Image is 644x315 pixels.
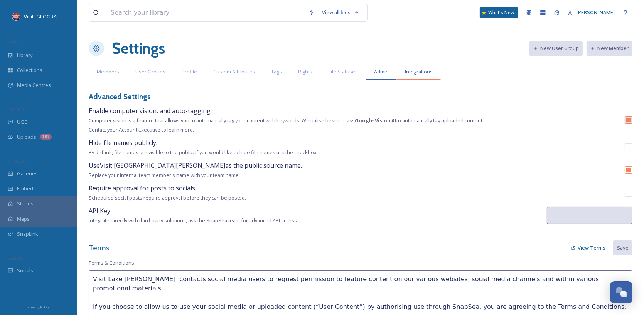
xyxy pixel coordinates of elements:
span: Replace your internal team member's name with your team name. [89,172,240,178]
span: Integrations [405,68,433,75]
span: Collections [17,67,42,74]
a: View all files [318,5,363,20]
h1: Settings [112,37,165,60]
span: Custom Attributes [213,68,255,75]
span: Computer vision is a feature that allows you to automatically tag your content with keywords. We ... [89,117,484,124]
span: User Groups [135,68,165,75]
h3: Advanced Settings [89,91,632,102]
span: SnapLink [17,230,38,238]
span: Library [17,52,32,59]
span: Maps [17,215,30,223]
span: Scheduled social posts require approval before they can be posted. [89,194,246,201]
span: Terms & Conditions [89,259,134,267]
span: Galleries [17,170,38,177]
h3: Terms [89,242,109,253]
a: View Terms [567,240,613,255]
span: Socials [17,267,33,274]
span: Use Visit [GEOGRAPHIC_DATA][PERSON_NAME] as the public source name. [89,161,302,170]
strong: Google Vision AI [355,117,396,124]
span: Media Centres [17,82,51,89]
span: SOCIALS [8,255,23,261]
button: View Terms [567,240,609,255]
span: UGC [17,118,27,126]
span: Stories [17,200,34,207]
span: MEDIA [8,40,21,45]
span: Rights [298,68,312,75]
span: Visit [GEOGRAPHIC_DATA][PERSON_NAME] [24,13,122,20]
span: Hide file names publicly. [89,138,157,147]
span: Privacy Policy [27,305,50,310]
span: By default, file names are visible to the public. If you would like to hide file names tick the c... [89,149,318,156]
span: COLLECT [8,107,24,112]
button: New User Group [529,41,583,56]
span: Tags [271,68,282,75]
a: Privacy Policy [27,302,50,311]
span: WIDGETS [8,158,25,164]
span: Admin [374,68,389,75]
input: Search your library [107,4,304,21]
span: Enable computer vision, and auto-tagging. [89,107,212,115]
div: 107 [40,134,52,140]
span: Embeds [17,185,36,192]
span: Require approval for posts to socials. [89,184,196,192]
span: Integrate directly with third-party solutions, ask the SnapSea team for advanced API access. [89,217,298,224]
span: API Key [89,207,110,215]
span: File Statuses [329,68,358,75]
img: Logo%20Image.png [12,13,20,20]
span: [PERSON_NAME] [577,9,615,16]
button: Open Chat [610,281,632,303]
span: Contact your Account Executive to learn more. [89,126,194,133]
span: Profile [182,68,197,75]
button: Save [613,240,632,255]
span: Members [97,68,119,75]
span: Uploads [17,133,36,141]
button: New Member [587,41,632,56]
a: What's New [480,7,518,18]
a: [PERSON_NAME] [564,5,619,20]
